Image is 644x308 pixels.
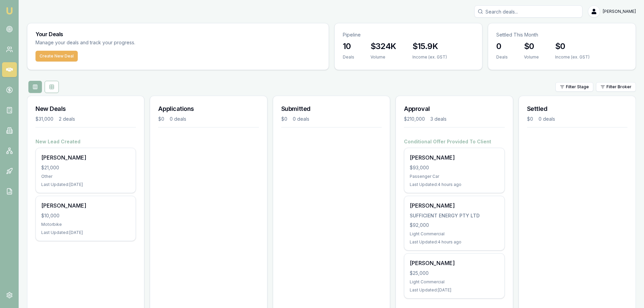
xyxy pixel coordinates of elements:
div: [PERSON_NAME] [410,259,499,267]
h4: New Lead Created [35,138,136,145]
div: Deals [343,54,354,60]
div: [PERSON_NAME] [41,202,130,210]
h3: Settled [527,104,627,114]
div: $10,000 [41,212,130,219]
div: Volume [371,54,396,60]
button: Create New Deal [35,51,78,62]
div: Income (ex. GST) [412,54,447,60]
div: Deals [496,54,508,60]
div: $0 [281,116,287,122]
h3: Applications [158,104,259,114]
div: $210,000 [404,116,425,122]
div: 0 deals [293,116,309,122]
div: Last Updated: 4 hours ago [410,182,499,187]
div: Light Commercial [410,231,499,237]
div: Last Updated: [DATE] [41,230,130,235]
div: $25,000 [410,270,499,277]
h3: Submitted [281,104,382,114]
button: Filter Broker [596,82,636,92]
div: Light Commercial [410,279,499,285]
h3: $0 [524,41,539,52]
div: Other [41,174,130,179]
p: Manage your deals and track your progress. [35,39,209,47]
h4: Conditional Offer Provided To Client [404,138,504,145]
span: [PERSON_NAME] [603,9,636,14]
h3: $15.9K [412,41,447,52]
div: Last Updated: [DATE] [41,182,130,187]
div: Last Updated: [DATE] [410,287,499,293]
h3: 0 [496,41,508,52]
p: Settled This Month [496,31,627,38]
div: $92,000 [410,222,499,229]
span: Filter Stage [566,84,589,90]
div: $31,000 [35,116,53,122]
p: Pipeline [343,31,474,38]
img: emu-icon-u.png [5,7,14,15]
div: 2 deals [59,116,75,122]
h3: 10 [343,41,354,52]
h3: Your Deals [35,31,320,37]
div: Passenger Car [410,174,499,179]
div: 0 deals [539,116,555,122]
div: $93,000 [410,164,499,171]
div: [PERSON_NAME] [410,202,499,210]
div: Volume [524,54,539,60]
div: Last Updated: 4 hours ago [410,239,499,245]
span: Filter Broker [606,84,631,90]
h3: $324K [371,41,396,52]
div: $0 [527,116,533,122]
div: [PERSON_NAME] [410,153,499,162]
input: Search deals [474,5,582,18]
h3: Approval [404,104,504,114]
div: [PERSON_NAME] [41,153,130,162]
h3: $0 [555,41,590,52]
div: 3 deals [430,116,447,122]
div: $0 [158,116,164,122]
div: Income (ex. GST) [555,54,590,60]
div: 0 deals [170,116,186,122]
div: $21,000 [41,164,130,171]
button: Filter Stage [555,82,593,92]
div: SUFFICIENT ENERGY PTY LTD [410,212,499,219]
div: Motorbike [41,222,130,227]
h3: New Deals [35,104,136,114]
